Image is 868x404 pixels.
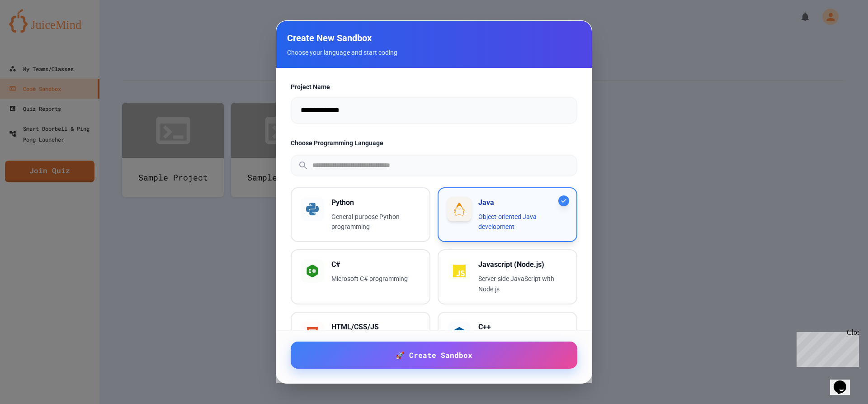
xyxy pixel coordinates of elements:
[4,4,62,57] div: Chat with us now!Close
[478,197,567,208] h3: Java
[291,138,577,147] label: Choose Programming Language
[793,328,859,367] iframe: chat widget
[331,322,420,333] h3: HTML/CSS/JS
[331,259,420,270] h3: C#
[291,82,577,91] label: Project Name
[478,259,567,270] h3: Javascript (Node.js)
[331,274,420,284] p: Microsoft C# programming
[287,32,581,44] h2: Create New Sandbox
[478,274,567,295] p: Server-side JavaScript with Node.js
[396,350,472,361] span: 🚀 Create Sandbox
[287,48,581,57] p: Choose your language and start coding
[830,368,859,395] iframe: chat widget
[478,212,567,233] p: Object-oriented Java development
[331,197,420,208] h3: Python
[478,322,567,333] h3: C++
[331,212,420,233] p: General-purpose Python programming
